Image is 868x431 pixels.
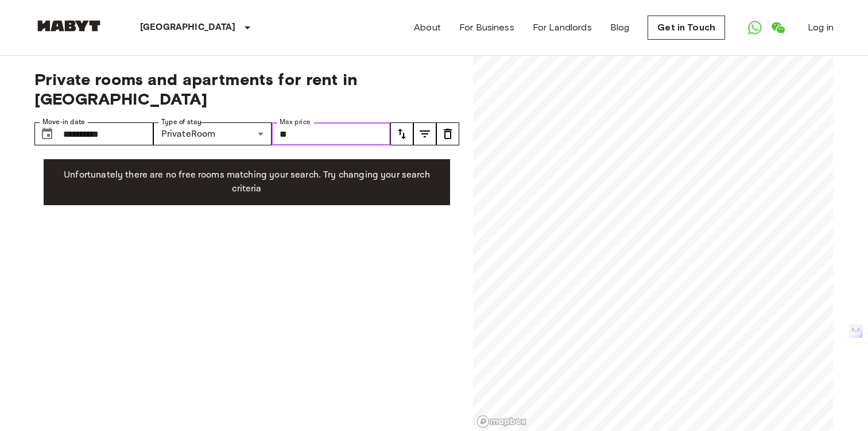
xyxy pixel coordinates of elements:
[36,122,59,145] button: Choose date, selected date is 30 Aug 2025
[459,21,514,34] a: For Business
[436,122,459,145] button: tune
[743,16,766,39] a: Open WhatsApp
[153,122,272,145] div: PrivateRoom
[390,122,413,145] button: tune
[413,122,436,145] button: tune
[476,415,527,428] a: Mapbox logo
[34,20,103,32] img: Habyt
[808,21,834,34] a: Log in
[766,16,789,39] a: Open WeChat
[533,21,592,34] a: For Landlords
[161,117,201,127] label: Type of stay
[610,21,630,34] a: Blog
[53,168,441,196] p: Unfortunately there are no free rooms matching your search. Try changing your search criteria
[42,117,85,127] label: Move-in date
[648,16,725,40] a: Get in Touch
[34,70,459,109] span: Private rooms and apartments for rent in [GEOGRAPHIC_DATA]
[280,117,311,127] label: Max price
[414,21,441,34] a: About
[140,21,236,34] p: [GEOGRAPHIC_DATA]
